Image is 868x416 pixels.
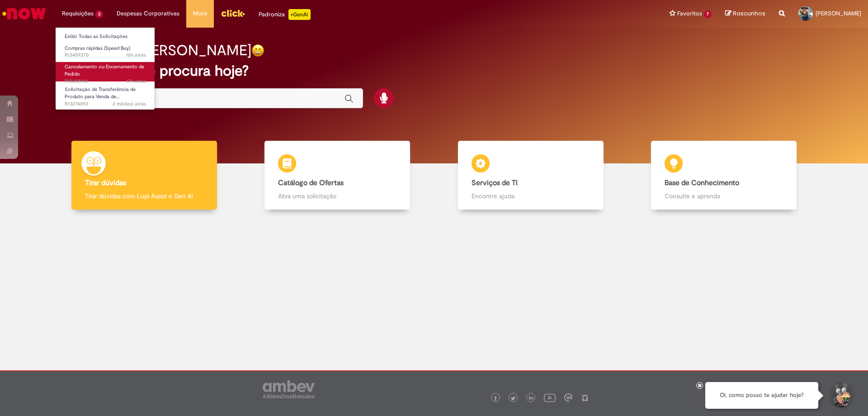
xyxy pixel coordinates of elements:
[65,78,146,85] span: R13458910
[47,141,241,210] a: Tirar dúvidas Tirar dúvidas com Lupi Assist e Gen Ai
[56,32,155,42] a: Exibir Todas as Solicitações
[126,52,146,58] time: 28/08/2025 17:00:09
[113,100,146,107] span: 2 mês(es) atrás
[62,9,94,18] span: Requisições
[65,86,136,100] span: Solicitação de Transferência de Produto para Venda de…
[278,191,396,201] p: Abra uma solicitação
[193,9,207,18] span: More
[78,43,251,58] h2: Bom dia, [PERSON_NAME]
[704,10,712,18] span: 7
[113,100,146,107] time: 10/07/2025 13:17:14
[126,78,146,85] span: 17h atrás
[705,382,818,409] div: Oi, como posso te ajudar hoje?
[117,9,179,18] span: Despesas Corporativas
[665,178,739,187] b: Base de Conhecimento
[259,9,311,20] div: Padroniza
[263,380,315,398] img: logo_footer_ambev_rotulo_gray.png
[564,393,572,402] img: logo_footer_workplace.png
[1,5,47,23] img: ServiceNow
[493,396,498,401] img: logo_footer_facebook.png
[581,393,589,402] img: logo_footer_naosei.png
[221,6,245,20] img: click_logo_yellow_360x200.png
[278,178,344,187] b: Catálogo de Ofertas
[288,9,311,20] p: +GenAi
[65,100,146,108] span: R13274093
[544,392,556,403] img: logo_footer_youtube.png
[529,396,533,401] img: logo_footer_linkedin.png
[65,63,144,77] span: Cancelamento ou Encerramento de Pedido
[665,191,783,201] p: Consulte e aprenda
[725,10,765,18] a: Rascunhos
[241,141,434,210] a: Catálogo de Ofertas Abra uma solicitação
[472,178,518,187] b: Serviços de TI
[95,10,103,18] span: 3
[251,44,264,57] img: happy-face.png
[126,52,146,58] span: 16h atrás
[827,382,854,409] button: Iniciar Conversa de Suporte
[55,27,155,110] ul: Requisições
[56,85,155,104] a: Aberto R13274093 : Solicitação de Transferência de Produto para Venda de Funcionário
[126,78,146,85] time: 28/08/2025 15:58:35
[85,191,203,201] p: Tirar dúvidas com Lupi Assist e Gen Ai
[65,45,130,52] span: Compras rápidas (Speed Buy)
[472,191,590,201] p: Encontre ajuda
[65,52,146,59] span: R13459370
[733,9,765,18] span: Rascunhos
[627,141,821,210] a: Base de Conhecimento Consulte e aprenda
[816,10,861,17] span: [PERSON_NAME]
[56,62,155,81] a: Aberto R13458910 : Cancelamento ou Encerramento de Pedido
[677,9,702,18] span: Favoritos
[56,43,155,60] a: Aberto R13459370 : Compras rápidas (Speed Buy)
[78,63,790,79] h2: O que você procura hoje?
[511,396,515,401] img: logo_footer_twitter.png
[85,178,126,187] b: Tirar dúvidas
[434,141,627,210] a: Serviços de TI Encontre ajuda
